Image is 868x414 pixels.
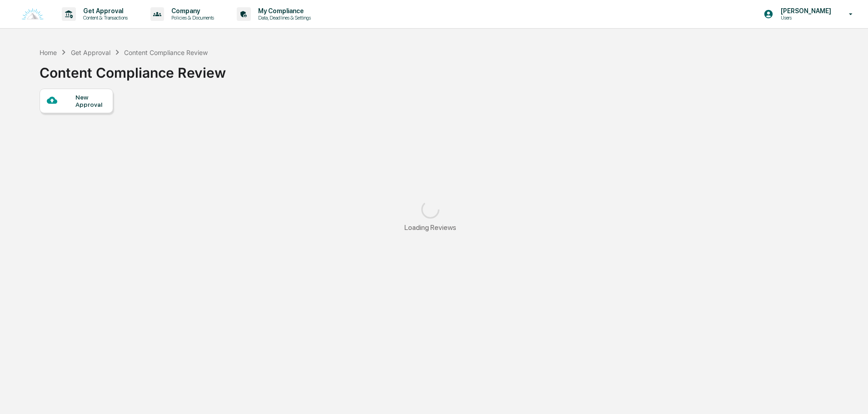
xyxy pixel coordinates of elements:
p: My Compliance [251,7,315,15]
p: Data, Deadlines & Settings [251,15,315,21]
p: Policies & Documents [164,15,219,21]
div: Content Compliance Review [40,57,226,81]
div: Content Compliance Review [124,49,208,56]
p: Get Approval [76,7,132,15]
p: Users [773,15,836,21]
p: [PERSON_NAME] [773,7,836,15]
div: Loading Reviews [404,223,456,232]
p: Content & Transactions [76,15,132,21]
div: New Approval [75,94,106,108]
p: Company [164,7,219,15]
div: Get Approval [71,49,110,56]
img: logo [22,8,44,20]
div: Home [40,49,57,56]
